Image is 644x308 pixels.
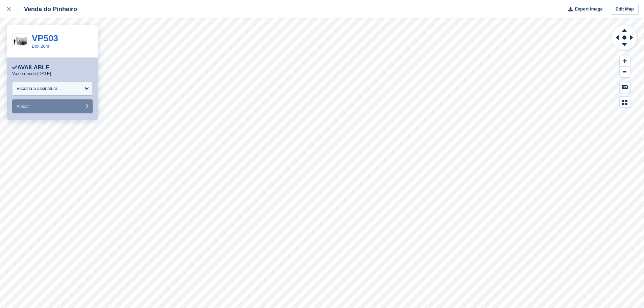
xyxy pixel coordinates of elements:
[17,85,57,92] div: Escolha a assinatura
[32,33,58,43] a: VP503
[12,71,51,76] p: Vazio desde [DATE]
[12,99,93,113] button: Alocar
[620,97,630,108] button: Map Legend
[611,4,639,15] a: Edit Map
[12,64,49,71] div: Available
[32,44,51,49] a: Box 26m²
[620,81,630,93] button: Keyboard Shortcuts
[620,67,630,78] button: Zoom Out
[620,55,630,67] button: Zoom In
[13,35,28,47] img: 75-sqft-unit.jpg
[575,6,602,13] span: Export Image
[564,4,603,15] button: Export Image
[18,5,77,13] div: Venda do Pinheiro
[17,104,29,109] span: Alocar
